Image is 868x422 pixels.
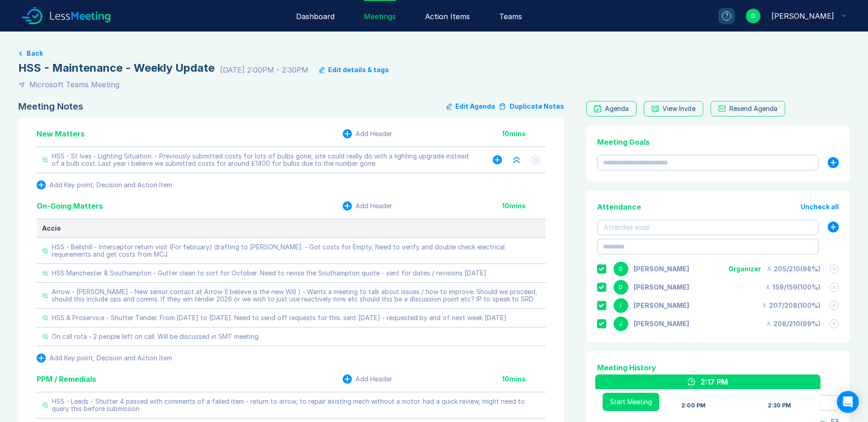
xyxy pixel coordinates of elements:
[586,101,636,116] a: Agenda
[729,105,777,112] div: Resend Agenda
[597,362,839,373] div: Meeting History
[634,265,689,273] div: Gemma White
[499,101,564,112] button: Duplicate Notes
[343,129,392,138] button: Add Header
[722,11,731,21] div: ?
[37,200,103,211] div: On-Going Matters
[597,137,839,148] div: Meeting Goals
[644,101,703,116] button: View Invite
[766,320,820,327] div: 208 / 210 ( 99 %)
[37,180,172,190] button: Add Key point, Decision and Action Item
[614,280,628,295] div: D
[801,203,839,211] button: Uncheck all
[343,375,392,384] button: Add Header
[597,201,641,212] div: Attendance
[356,375,392,383] div: Add Header
[356,202,392,210] div: Add Header
[614,316,628,331] div: J
[502,202,546,210] div: 10 mins
[220,64,308,75] div: [DATE] 2:00PM - 2:30PM
[37,128,85,139] div: New Matters
[27,50,43,57] button: Back
[502,130,546,137] div: 10 mins
[18,101,83,112] div: Meeting Notes
[49,354,172,362] div: Add Key point, Decision and Action Item
[52,153,474,167] div: HSS - St Ives - Lighting Situation. - Previously submitted costs for lots of bulbs gone, site cou...
[18,61,215,75] div: HSS - Maintenance - Weekly Update
[634,302,689,309] div: Iain Parnell
[52,288,540,303] div: Arrow - [PERSON_NAME] - New senior contact at Arrow (I believe is the new Will ) - Wants a meetin...
[319,66,389,74] button: Edit details & tags
[343,201,392,211] button: Add Header
[447,101,495,112] button: Edit Agenda
[37,374,96,385] div: PPM / Remedials
[837,391,859,413] div: Open Intercom Messenger
[765,284,820,291] div: 159 / 159 ( 100 %)
[614,298,628,313] div: I
[681,402,706,409] div: 2:00 PM
[328,66,389,74] div: Edit details & tags
[52,243,540,258] div: HSS - Bellshill - Interceptor return visit (For february) drafting to [PERSON_NAME]. - Got costs ...
[746,9,760,23] div: D
[728,265,761,273] div: Organizer
[701,376,728,387] div: 2:17 PM
[37,353,172,363] button: Add Key point, Decision and Action Item
[707,8,735,24] a: ?
[768,402,791,409] div: 2:30 PM
[52,314,507,322] div: HSS & Proservice - Shutter Tender. From [DATE] to [DATE]. Need to send off requests for this. sen...
[771,11,834,21] div: David Hayter
[634,320,689,327] div: Jonny Welbourn
[52,333,260,340] div: On call rota - 2 people left on call. Will be discussed in SMT meeting.
[603,393,659,411] button: Start Meeting
[18,50,850,57] a: Back
[52,398,540,412] div: HSS - Leeds - Shutter 4 passed with comments of a failed item - return to arrow, to repair existi...
[42,225,540,232] div: Accio
[663,105,695,112] div: View Invite
[502,375,546,383] div: 10 mins
[614,262,628,276] div: G
[49,181,172,189] div: Add Key point, Decision and Action Item
[762,302,820,309] div: 207 / 208 ( 100 %)
[605,105,629,112] div: Agenda
[29,79,119,90] div: Microsoft Teams Meeting
[634,284,689,291] div: David Hayter
[52,269,486,277] div: HSS Manchester & Southampton - Gutter clean to sort for October. Need to revise the Southampton q...
[356,130,392,137] div: Add Header
[766,265,820,273] div: 205 / 210 ( 98 %)
[711,101,785,116] button: Resend Agenda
